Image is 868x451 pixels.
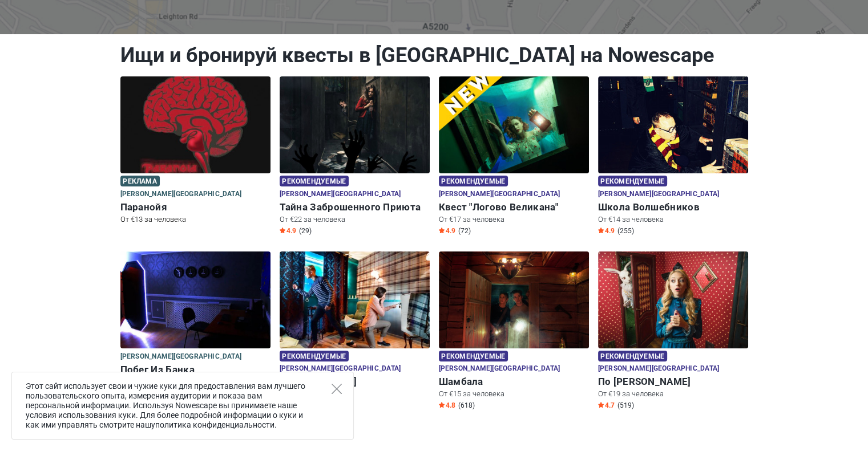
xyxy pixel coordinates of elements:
h1: Ищи и бронируй квесты в [GEOGRAPHIC_DATA] на Nowescape [120,43,748,68]
img: Тайна Заброшенного Приюта [280,76,430,173]
a: Шерлок Холмс Рекомендуемые [PERSON_NAME][GEOGRAPHIC_DATA] [PERSON_NAME] От €8 за человека Star4.8... [280,251,430,412]
button: Close [332,384,342,394]
a: Шамбала Рекомендуемые [PERSON_NAME][GEOGRAPHIC_DATA] Шамбала От €15 за человека Star4.8 (618) [439,251,589,412]
img: По Следам Алисы [598,251,748,348]
span: [PERSON_NAME][GEOGRAPHIC_DATA] [120,188,242,201]
span: 4.9 [439,226,455,235]
p: От €8 за человека [280,389,430,399]
span: (29) [299,226,312,235]
span: 4.8 [439,401,455,410]
img: Star [280,227,285,233]
span: (618) [458,401,475,410]
span: (519) [617,401,634,410]
p: От €15 за человека [439,389,589,399]
span: Рекомендуемые [439,176,508,186]
span: [PERSON_NAME][GEOGRAPHIC_DATA] [120,351,242,363]
a: Тайна Заброшенного Приюта Рекомендуемые [PERSON_NAME][GEOGRAPHIC_DATA] Тайна Заброшенного Приюта ... [280,76,430,237]
img: Star [439,402,445,408]
div: Этот сайт использует свои и чужие куки для предоставления вам лучшего пользовательского опыта, из... [11,372,354,440]
h6: Паранойя [120,201,271,213]
span: Рекомендуемые [598,351,667,361]
h6: Шамбала [439,376,589,388]
img: Star [439,227,445,233]
a: Квест "Логово Великана" Рекомендуемые [PERSON_NAME][GEOGRAPHIC_DATA] Квест "Логово Великана" От €... [439,76,589,237]
a: Школа Волшебников Рекомендуемые [PERSON_NAME][GEOGRAPHIC_DATA] Школа Волшебников От €14 за челове... [598,76,748,237]
a: Паранойя Реклама [PERSON_NAME][GEOGRAPHIC_DATA] Паранойя От €13 за человека [120,76,271,226]
span: (72) [458,226,471,235]
span: [PERSON_NAME][GEOGRAPHIC_DATA] [598,188,720,201]
img: Шерлок Холмс [280,251,430,348]
h6: Тайна Заброшенного Приюта [280,201,430,213]
span: (255) [617,226,634,235]
h6: Квест "Логово Великана" [439,201,589,213]
span: [PERSON_NAME][GEOGRAPHIC_DATA] [280,363,401,375]
p: От €14 за человека [598,214,748,225]
p: От €17 за человека [439,214,589,225]
h6: Школа Волшебников [598,201,748,213]
span: Рекомендуемые [439,351,508,361]
span: 4.9 [280,226,296,235]
img: Школа Волшебников [598,76,748,173]
span: 4.7 [598,401,615,410]
span: [PERSON_NAME][GEOGRAPHIC_DATA] [280,188,401,201]
span: [PERSON_NAME][GEOGRAPHIC_DATA] [439,188,560,201]
span: [PERSON_NAME][GEOGRAPHIC_DATA] [439,363,560,375]
a: По Следам Алисы Рекомендуемые [PERSON_NAME][GEOGRAPHIC_DATA] По [PERSON_NAME] От €19 за человека ... [598,251,748,412]
img: Star [598,402,604,408]
p: От €22 за человека [280,214,430,225]
span: Реклама [120,176,160,186]
img: Побег Из Банка [120,251,271,348]
span: Рекомендуемые [598,176,667,186]
h6: [PERSON_NAME] [280,376,430,388]
span: Рекомендуемые [280,176,349,186]
img: Star [598,227,604,233]
span: 4.9 [598,226,615,235]
h6: Побег Из Банка [120,364,271,376]
h6: По [PERSON_NAME] [598,376,748,388]
p: От €13 за человека [120,214,271,225]
img: Шамбала [439,251,589,348]
span: Рекомендуемые [280,351,349,361]
span: [PERSON_NAME][GEOGRAPHIC_DATA] [598,363,720,375]
img: Квест "Логово Великана" [439,76,589,173]
img: Паранойя [120,76,271,173]
p: От €19 за человека [598,389,748,399]
a: Побег Из Банка [PERSON_NAME][GEOGRAPHIC_DATA] Побег Из Банка От €14 за человека Star4.8 (420) [120,251,271,400]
